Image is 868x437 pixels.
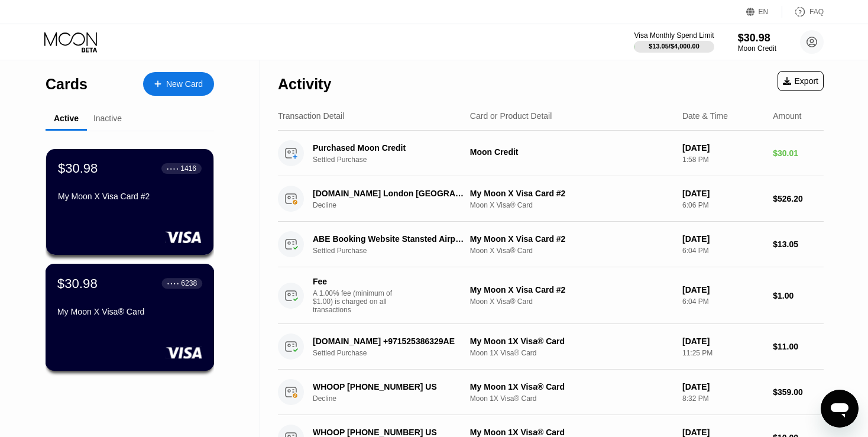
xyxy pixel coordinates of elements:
[313,336,465,346] div: [DOMAIN_NAME] +971525386329AE
[58,192,202,201] div: My Moon X Visa Card #2
[682,285,763,294] div: [DATE]
[313,143,465,153] div: Purchased Moon Credit
[278,370,824,415] div: WHOOP [PHONE_NUMBER] USDeclineMy Moon 1X Visa® CardMoon 1X Visa® Card[DATE]8:32 PM$359.00
[143,72,214,96] div: New Card
[313,201,477,209] div: Decline
[682,143,763,153] div: [DATE]
[470,382,673,391] div: My Moon 1X Visa® Card
[773,387,824,397] div: $359.00
[682,428,763,437] div: [DATE]
[93,114,122,123] div: Inactive
[682,349,763,357] div: 11:25 PM
[773,291,824,300] div: $1.00
[313,428,465,437] div: WHOOP [PHONE_NUMBER] US
[181,279,197,287] div: 6238
[166,79,203,89] div: New Card
[57,276,98,291] div: $30.98
[773,342,824,351] div: $11.00
[278,267,824,324] div: FeeA 1.00% fee (minimum of $1.00) is charged on all transactionsMy Moon X Visa Card #2Moon X Visa...
[773,194,824,203] div: $526.20
[682,247,763,255] div: 6:04 PM
[313,394,477,403] div: Decline
[46,149,213,255] div: $30.98● ● ● ●1416My Moon X Visa Card #2
[278,222,824,267] div: ABE Booking Website Stansted AirpGBSettled PurchaseMy Moon X Visa Card #2Moon X Visa® Card[DATE]6...
[809,8,824,16] div: FAQ
[778,71,824,91] div: Export
[783,76,818,86] div: Export
[54,114,79,123] div: Active
[634,31,714,40] div: Visa Monthly Spend Limit
[682,189,763,198] div: [DATE]
[470,428,673,437] div: My Moon 1X Visa® Card
[180,164,196,173] div: 1416
[470,234,673,244] div: My Moon X Visa Card #2
[682,394,763,403] div: 8:32 PM
[782,6,824,18] div: FAQ
[313,349,477,357] div: Settled Purchase
[682,111,728,121] div: Date & Time
[682,297,763,306] div: 6:04 PM
[313,382,465,391] div: WHOOP [PHONE_NUMBER] US
[278,176,824,222] div: [DOMAIN_NAME] London [GEOGRAPHIC_DATA]DeclineMy Moon X Visa Card #2Moon X Visa® Card[DATE]6:06 PM...
[167,167,179,170] div: ● ● ● ●
[746,6,782,18] div: EN
[470,285,673,294] div: My Moon X Visa Card #2
[313,289,401,314] div: A 1.00% fee (minimum of $1.00) is charged on all transactions
[470,189,673,198] div: My Moon X Visa Card #2
[470,201,673,209] div: Moon X Visa® Card
[470,111,552,121] div: Card or Product Detail
[738,44,776,53] div: Moon Credit
[313,277,396,286] div: Fee
[470,147,673,157] div: Moon Credit
[313,247,477,255] div: Settled Purchase
[821,390,859,428] iframe: Button to launch messaging window
[278,76,331,93] div: Activity
[773,148,824,158] div: $30.01
[58,161,98,176] div: $30.98
[470,297,673,306] div: Moon X Visa® Card
[470,349,673,357] div: Moon 1X Visa® Card
[470,247,673,255] div: Moon X Visa® Card
[278,111,344,121] div: Transaction Detail
[682,234,763,244] div: [DATE]
[57,307,202,316] div: My Moon X Visa® Card
[738,32,776,44] div: $30.98
[313,234,465,244] div: ABE Booking Website Stansted AirpGB
[46,76,88,93] div: Cards
[682,382,763,391] div: [DATE]
[470,336,673,346] div: My Moon 1X Visa® Card
[167,281,179,285] div: ● ● ● ●
[759,8,769,16] div: EN
[634,31,714,53] div: Visa Monthly Spend Limit$13.05/$4,000.00
[313,189,465,198] div: [DOMAIN_NAME] London [GEOGRAPHIC_DATA]
[738,32,776,53] div: $30.98Moon Credit
[682,201,763,209] div: 6:06 PM
[313,156,477,164] div: Settled Purchase
[773,239,824,249] div: $13.05
[682,156,763,164] div: 1:58 PM
[278,324,824,370] div: [DOMAIN_NAME] +971525386329AESettled PurchaseMy Moon 1X Visa® CardMoon 1X Visa® Card[DATE]11:25 P...
[470,394,673,403] div: Moon 1X Visa® Card
[773,111,801,121] div: Amount
[46,264,213,370] div: $30.98● ● ● ●6238My Moon X Visa® Card
[649,43,699,50] div: $13.05 / $4,000.00
[682,336,763,346] div: [DATE]
[278,131,824,176] div: Purchased Moon CreditSettled PurchaseMoon Credit[DATE]1:58 PM$30.01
